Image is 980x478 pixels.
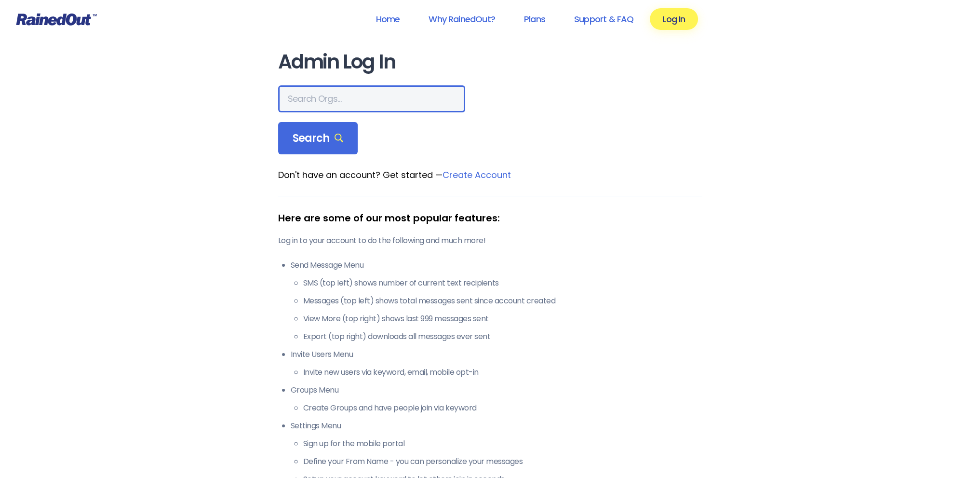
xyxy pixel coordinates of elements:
li: Invite new users via keyword, email, mobile opt-in [303,367,702,378]
li: Export (top right) downloads all messages ever sent [303,331,702,342]
h1: Admin Log In [278,51,702,73]
div: Here are some of our most popular features: [278,211,702,225]
li: Send Message Menu [291,259,702,342]
li: Define your From Name - you can personalize your messages [303,456,702,467]
li: Messages (top left) shows total messages sent since account created [303,295,702,307]
span: Search [293,132,344,145]
div: Search [278,122,358,155]
a: Support & FAQ [562,8,646,30]
a: Log In [650,8,698,30]
a: Create Account [443,169,511,181]
li: SMS (top left) shows number of current text recipients [303,277,702,289]
input: Search Orgs… [278,85,465,112]
li: View More (top right) shows last 999 messages sent [303,313,702,325]
li: Invite Users Menu [291,349,702,378]
li: Sign up for the mobile portal [303,438,702,450]
li: Groups Menu [291,384,702,414]
a: Home [363,8,412,30]
a: Why RainedOut? [416,8,508,30]
li: Create Groups and have people join via keyword [303,402,702,414]
a: Plans [511,8,558,30]
p: Log in to your account to do the following and much more! [278,235,702,246]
